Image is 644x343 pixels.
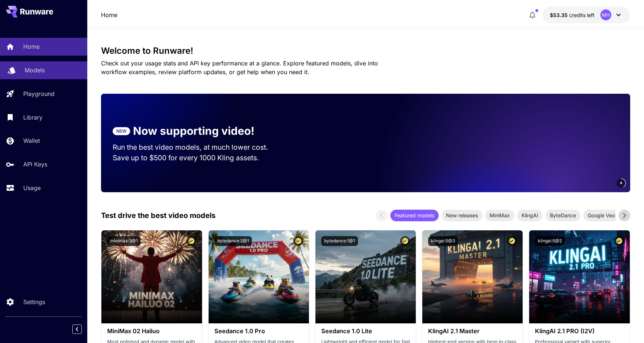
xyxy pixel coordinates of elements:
img: alt [101,230,202,323]
div: KlingAI [517,210,543,221]
button: Certified Model – Vetted for best performance and includes a commercial license. [507,236,517,246]
h3: Seedance 1.0 Pro [214,328,303,335]
span: 4 [620,180,622,186]
p: Settings [23,298,45,306]
div: ByteDance [546,210,580,221]
h3: Seedance 1.0 Lite [321,328,410,335]
button: $53.34512MH [543,7,630,23]
button: Certified Model – Vetted for best performance and includes a commercial license. [400,236,410,246]
button: minimax:3@1 [107,236,141,246]
p: Library [23,113,43,122]
button: bytedance:1@1 [321,236,358,246]
img: alt [422,230,523,323]
p: Test drive the best video models [101,210,216,221]
img: alt [315,230,416,323]
img: alt [209,230,309,323]
button: Certified Model – Vetted for best performance and includes a commercial license. [293,236,303,246]
span: ByteDance [546,211,580,219]
p: Usage [23,183,41,192]
h3: Welcome to Runware! [101,46,630,56]
h3: KlingAI 2.1 Master [428,328,517,335]
button: Collapse sidebar [72,324,82,334]
div: Google Veo [583,210,619,221]
nav: breadcrumb [101,11,117,19]
div: $53.34512 [550,11,595,19]
div: New releases [442,210,482,221]
a: Home [101,11,117,19]
p: Home [23,42,40,51]
span: credits left [569,12,595,18]
div: Collapse sidebar [78,323,87,336]
p: API Keys [23,160,47,169]
span: KlingAI [517,211,543,219]
span: New releases [442,211,482,219]
img: alt [529,230,629,323]
p: Models [25,66,45,74]
button: bytedance:2@1 [214,236,252,246]
button: Certified Model – Vetted for best performance and includes a commercial license. [186,236,196,246]
p: Save up to $500 for every 1000 Kling assets. [113,153,282,163]
p: Run the best video models, at much lower cost. [113,142,282,153]
p: Now supporting video! [133,123,254,139]
button: klingai:5@3 [428,236,458,246]
div: Featured models [390,210,439,221]
span: Check out your usage stats and API key performance at a glance. Explore featured models, dive int... [101,60,378,76]
span: Featured models [390,211,439,219]
p: NEW [116,128,126,134]
div: MiniMax [485,210,514,221]
p: Playground [23,89,55,98]
button: Certified Model – Vetted for best performance and includes a commercial license. [614,236,624,246]
h3: KlingAI 2.1 PRO (I2V) [535,328,624,335]
h3: MiniMax 02 Hailuo [107,328,196,335]
span: Google Veo [583,211,619,219]
div: MH [600,9,611,20]
button: klingai:5@2 [535,236,565,246]
span: $53.35 [550,12,569,18]
span: MiniMax [485,211,514,219]
p: Wallet [23,136,40,145]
